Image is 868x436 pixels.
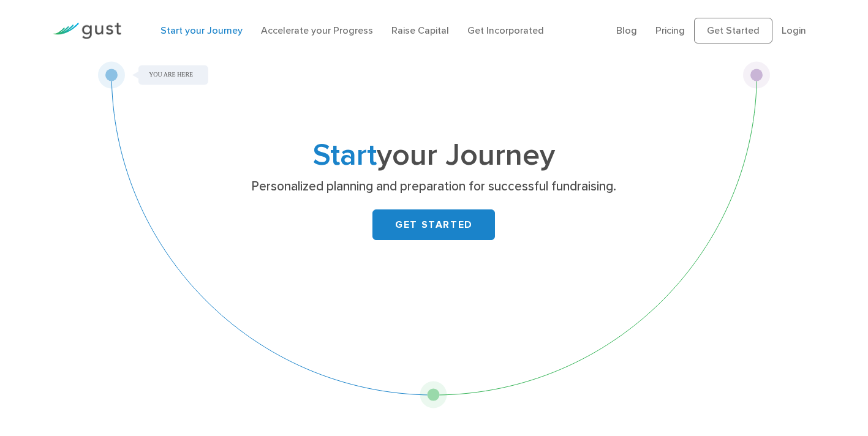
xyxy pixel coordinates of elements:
p: Personalized planning and preparation for successful fundraising. [197,178,671,195]
a: Start your Journey [160,24,243,36]
h1: your Journey [192,141,676,170]
a: Blog [616,24,637,36]
a: Pricing [655,24,685,36]
span: Start [313,137,377,173]
a: Get Incorporated [467,24,544,36]
a: Accelerate your Progress [261,24,373,36]
a: GET STARTED [372,209,495,240]
img: Gust Logo [53,23,121,39]
a: Raise Capital [391,24,449,36]
a: Get Started [694,18,772,43]
a: Login [782,24,806,36]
